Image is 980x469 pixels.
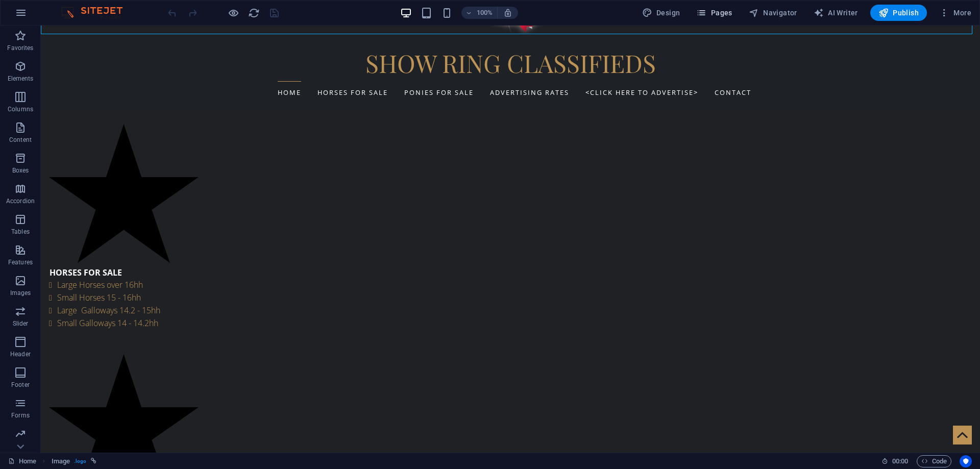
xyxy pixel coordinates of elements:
p: Boxes [12,166,29,175]
span: AI Writer [814,8,858,18]
span: Navigator [749,8,797,18]
span: : [899,457,901,465]
p: Elements [8,75,34,83]
img: Editor Logo [59,7,135,19]
p: Slider [13,319,29,328]
p: Accordion [6,197,35,205]
a: Click to cancel selection. Double-click to open Pages [8,455,36,467]
span: 00 00 [892,455,908,467]
button: Design [638,5,684,21]
button: Usercentrics [960,455,972,467]
span: Code [921,455,947,467]
nav: breadcrumb [52,455,96,467]
i: On resize automatically adjust zoom level to fit chosen device. [503,8,512,17]
button: AI Writer [810,5,862,21]
button: Publish [870,5,927,21]
p: Favorites [7,44,33,52]
h6: Session time [881,455,909,467]
i: Reload page [248,7,260,19]
span: Design [642,8,680,18]
h6: 100% [477,7,493,19]
button: 100% [461,7,498,19]
p: Columns [8,105,33,113]
p: Forms [11,411,30,419]
button: More [935,5,975,21]
span: Click to select. Double-click to edit [52,455,70,467]
p: Features [8,258,33,266]
p: Footer [11,381,30,389]
button: Code [917,455,951,467]
p: Tables [11,228,30,236]
button: reload [248,7,260,19]
span: . logo [74,455,86,467]
span: Pages [696,8,732,18]
p: Images [10,289,31,297]
span: More [939,8,971,18]
div: Design (Ctrl+Alt+Y) [638,5,684,21]
p: Header [10,350,31,358]
p: Content [9,136,32,144]
button: Pages [692,5,736,21]
button: Click here to leave preview mode and continue editing [227,7,239,19]
i: This element is linked [91,458,96,464]
button: Navigator [745,5,801,21]
span: Publish [878,8,919,18]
